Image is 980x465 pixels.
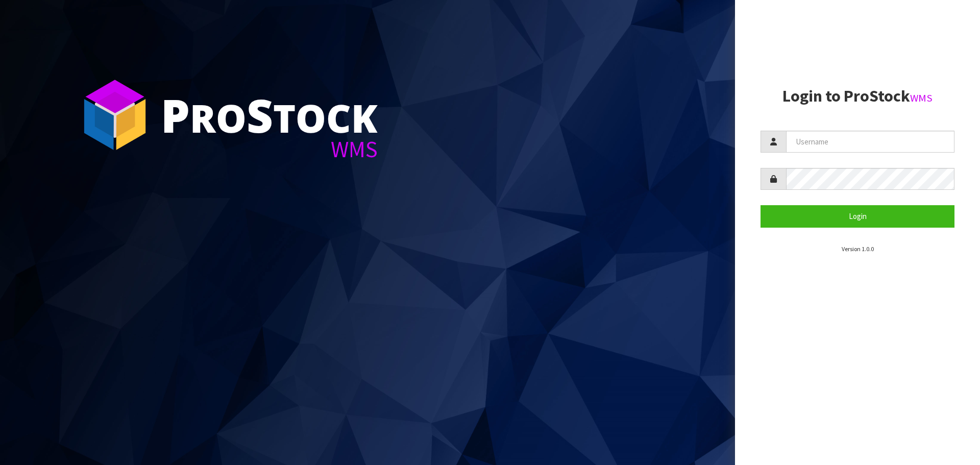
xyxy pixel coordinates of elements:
[77,77,153,153] img: ProStock Cube
[842,245,874,253] small: Version 1.0.0
[761,87,954,105] h2: Login to ProStock
[161,92,378,138] div: ro tock
[161,84,190,146] span: P
[161,138,378,161] div: WMS
[761,205,954,227] button: Login
[786,131,954,153] input: Username
[247,84,273,146] span: S
[910,91,933,105] small: WMS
